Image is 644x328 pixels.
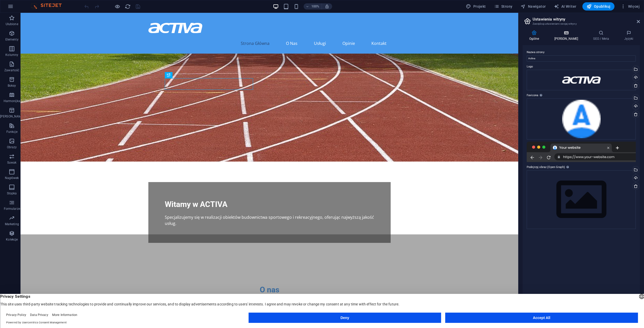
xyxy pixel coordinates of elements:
[548,30,587,41] h4: [PERSON_NAME]
[114,3,120,9] button: Kliknij tutaj, aby wyjść z trybu podglądu i kontynuować edycję
[464,2,488,11] button: Projekt
[466,4,486,9] span: Projekt
[304,3,322,9] button: 100%
[8,84,16,88] p: Boksy
[30,3,68,9] img: Editor Logo
[527,164,636,170] label: Podejrzyj obraz (Open Graph)
[527,70,636,90] div: Logo_210x40-RXKe4U5hj6kFrI0nbNOQ9A.png
[311,3,320,9] h6: 100%
[533,17,640,22] h2: Ustawienia witryny
[5,37,18,42] p: Elementy
[492,2,515,11] button: Strony
[527,55,636,62] input: Nazwa...
[521,4,546,9] span: Nawigator
[7,191,17,195] p: Stopka
[5,53,18,57] p: Kolumny
[12,294,18,295] button: 1
[6,130,17,134] p: Funkcje
[527,170,636,229] div: Wybierz pliki z menedżera plików, zdjęć stockowych lub prześlij plik(i)
[587,30,618,41] h4: SEO / Meta
[125,4,131,9] i: Przeładuj stronę
[4,207,20,211] p: Formularze
[494,4,513,9] span: Strony
[5,222,19,226] p: Marketing
[552,2,578,11] button: AI Writer
[527,98,636,140] div: Copilot_20251006_222331_32x32-Y8pMyPHlI8zgv9bRz8Rvhw-cjZrAnX4WR_OPyBH_qIweg.png
[124,3,131,9] button: reload
[587,4,610,9] span: Opublikuj
[4,68,19,72] p: Zawartość
[325,4,329,9] i: Po zmianie rozmiaru automatycznie dostosowuje poziom powiększenia do wybranego urządzenia.
[464,2,488,11] div: Projekt (Ctrl+Alt+Y)
[527,49,636,55] label: Nazwa strony
[6,237,18,242] p: Kolekcje
[5,176,19,180] p: Nagłówek
[533,22,630,26] h3: Zarządzaj ustawieniami swojej witryny
[527,64,636,70] label: Logo
[12,300,18,301] button: 2
[619,2,642,11] button: Więcej
[527,92,636,98] label: Favicona
[12,306,18,307] button: 3
[582,2,614,11] button: Opublikuj
[4,99,20,103] p: Harmonijka
[7,161,17,165] p: Suwak
[523,30,548,41] h4: Ogólne
[6,22,18,26] p: Ulubione
[7,145,17,149] p: Obrazy
[554,4,576,9] span: AI Writer
[518,2,548,11] button: Nawigator
[618,30,640,41] h4: Języki
[621,4,640,9] span: Więcej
